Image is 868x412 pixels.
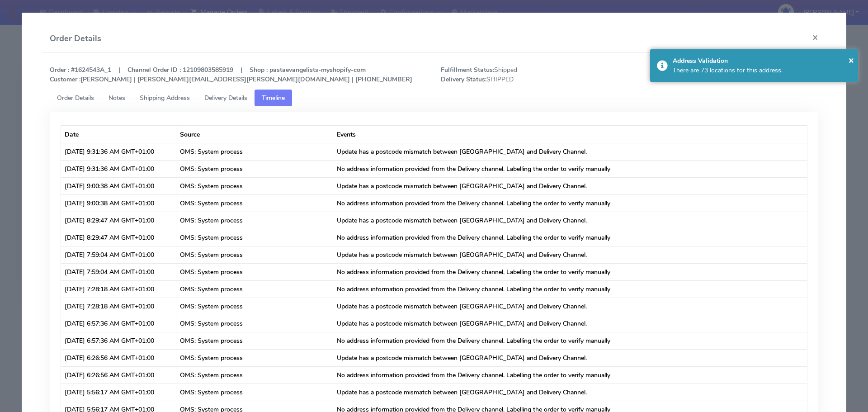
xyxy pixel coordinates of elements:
div: There are 73 locations for this address. [673,66,852,75]
button: Close [849,53,854,67]
td: [DATE] 6:26:56 AM GMT+01:00 [61,366,176,384]
span: Timeline [262,94,285,102]
strong: Delivery Status: [441,75,486,84]
td: No address information provided from the Delivery channel. Labelling the order to verify manually [333,280,807,298]
td: OMS: System process [176,160,333,177]
td: Update has a postcode mismatch between [GEOGRAPHIC_DATA] and Delivery Channel. [333,246,807,263]
td: OMS: System process [176,332,333,349]
td: Update has a postcode mismatch between [GEOGRAPHIC_DATA] and Delivery Channel. [333,177,807,194]
td: [DATE] 5:56:17 AM GMT+01:00 [61,384,176,401]
td: OMS: System process [176,315,333,332]
td: [DATE] 9:00:38 AM GMT+01:00 [61,177,176,194]
td: OMS: System process [176,194,333,212]
td: [DATE] 7:59:04 AM GMT+01:00 [61,246,176,263]
td: OMS: System process [176,177,333,194]
td: OMS: System process [176,349,333,366]
td: OMS: System process [176,384,333,401]
td: No address information provided from the Delivery channel. Labelling the order to verify manually [333,229,807,246]
span: × [849,54,854,66]
td: OMS: System process [176,366,333,384]
span: Notes [108,94,125,102]
td: [DATE] 7:28:18 AM GMT+01:00 [61,280,176,298]
strong: Customer : [50,75,80,84]
td: Update has a postcode mismatch between [GEOGRAPHIC_DATA] and Delivery Channel. [333,143,807,160]
td: No address information provided from the Delivery channel. Labelling the order to verify manually [333,263,807,280]
td: [DATE] 6:57:36 AM GMT+01:00 [61,315,176,332]
span: Order Details [57,94,94,102]
td: OMS: System process [176,280,333,298]
span: Shipping Address [140,94,190,102]
td: OMS: System process [176,212,333,229]
td: Update has a postcode mismatch between [GEOGRAPHIC_DATA] and Delivery Channel. [333,298,807,315]
td: Update has a postcode mismatch between [GEOGRAPHIC_DATA] and Delivery Channel. [333,349,807,366]
td: Update has a postcode mismatch between [GEOGRAPHIC_DATA] and Delivery Channel. [333,384,807,401]
td: [DATE] 6:57:36 AM GMT+01:00 [61,332,176,349]
td: No address information provided from the Delivery channel. Labelling the order to verify manually [333,366,807,384]
td: OMS: System process [176,143,333,160]
td: [DATE] 6:26:56 AM GMT+01:00 [61,349,176,366]
td: OMS: System process [176,246,333,263]
strong: Order : #1624543A_1 | Channel Order ID : 12109803585919 | Shop : pastaevangelists-myshopify-com [... [50,66,412,84]
span: Delivery Details [204,94,247,102]
strong: Fulfillment Status: [441,66,494,74]
td: No address information provided from the Delivery channel. Labelling the order to verify manually [333,194,807,212]
td: [DATE] 9:00:38 AM GMT+01:00 [61,194,176,212]
td: No address information provided from the Delivery channel. Labelling the order to verify manually [333,160,807,177]
td: OMS: System process [176,229,333,246]
td: [DATE] 8:29:47 AM GMT+01:00 [61,229,176,246]
td: [DATE] 8:29:47 AM GMT+01:00 [61,212,176,229]
td: [DATE] 7:28:18 AM GMT+01:00 [61,298,176,315]
th: Events [333,126,807,143]
span: Shipped SHIPPED [434,65,630,84]
td: Update has a postcode mismatch between [GEOGRAPHIC_DATA] and Delivery Channel. [333,315,807,332]
th: Date [61,126,176,143]
button: Close [805,25,826,49]
th: Source [176,126,333,143]
ul: Tabs [50,90,819,106]
td: [DATE] 9:31:36 AM GMT+01:00 [61,160,176,177]
td: No address information provided from the Delivery channel. Labelling the order to verify manually [333,332,807,349]
td: [DATE] 9:31:36 AM GMT+01:00 [61,143,176,160]
td: Update has a postcode mismatch between [GEOGRAPHIC_DATA] and Delivery Channel. [333,212,807,229]
td: OMS: System process [176,263,333,280]
h4: Order Details [50,33,101,45]
div: Address Validation [673,56,852,66]
td: [DATE] 7:59:04 AM GMT+01:00 [61,263,176,280]
td: OMS: System process [176,298,333,315]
